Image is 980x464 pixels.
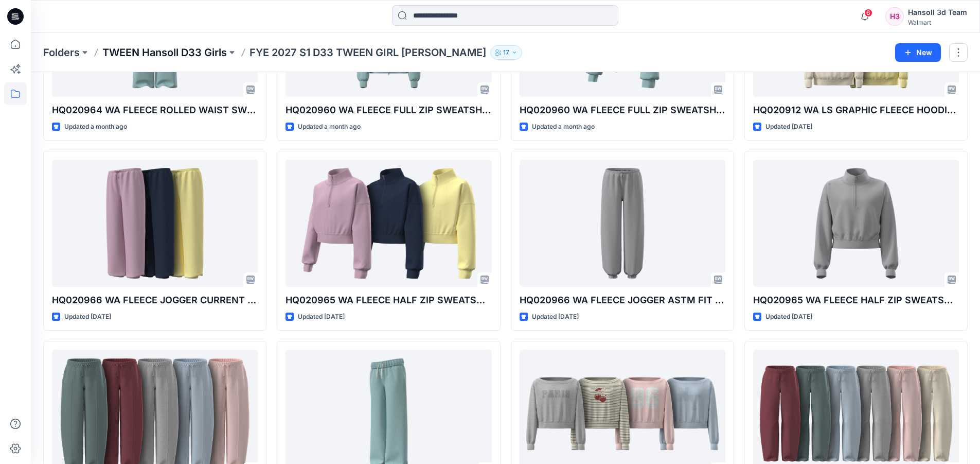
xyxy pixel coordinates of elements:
[885,7,904,26] div: H3
[753,293,959,307] p: HQ020965 WA FLEECE HALF ZIP SWEATSHIRT ASTM FIT L(10/12)
[895,43,941,62] button: New
[286,103,491,117] p: HQ020960 WA FLEECE FULL ZIP SWEATSHIRT ASTM FIT L(10/12)
[503,47,509,58] p: 17
[286,160,491,287] a: HQ020965 WA FLEECE HALF ZIP SWEATSHIRT CURRENT FIT M
[908,6,967,19] div: Hansoll 3d Team
[64,312,111,322] p: Updated [DATE]
[298,312,345,322] p: Updated [DATE]
[520,160,725,287] a: HQ020966 WA FLEECE JOGGER ASTM FIT L(10/12)
[64,122,127,132] p: Updated a month ago
[43,45,80,60] a: Folders
[250,45,486,60] p: FYE 2027 S1 D33 TWEEN GIRL [PERSON_NAME]
[286,293,491,307] p: HQ020965 WA FLEECE HALF ZIP SWEATSHIRT CURRENT FIT M
[532,312,579,322] p: Updated [DATE]
[532,122,595,132] p: Updated a month ago
[52,103,258,117] p: HQ020964 WA FLEECE ROLLED WAIST SWEATPANT ASTM FIT L(10/12)
[753,160,959,287] a: HQ020965 WA FLEECE HALF ZIP SWEATSHIRT ASTM FIT L(10/12)
[52,293,258,307] p: HQ020966 WA FLEECE JOGGER CURRENT FIT M
[52,160,258,287] a: HQ020966 WA FLEECE JOGGER CURRENT FIT M
[765,122,812,132] p: Updated [DATE]
[490,45,522,60] button: 17
[908,19,967,26] div: Walmart
[864,9,872,17] span: 6
[753,103,959,117] p: HQ020912 WA LS GRAPHIC FLEECE HOODIE ASTM FIT L(10/12)
[298,122,361,132] p: Updated a month ago
[765,312,812,322] p: Updated [DATE]
[102,45,227,60] a: TWEEN Hansoll D33 Girls
[520,293,725,307] p: HQ020966 WA FLEECE JOGGER ASTM FIT L(10/12)
[520,103,725,117] p: HQ020960 WA FLEECE FULL ZIP SWEATSHIRT CURRENT FIT M(7/8)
